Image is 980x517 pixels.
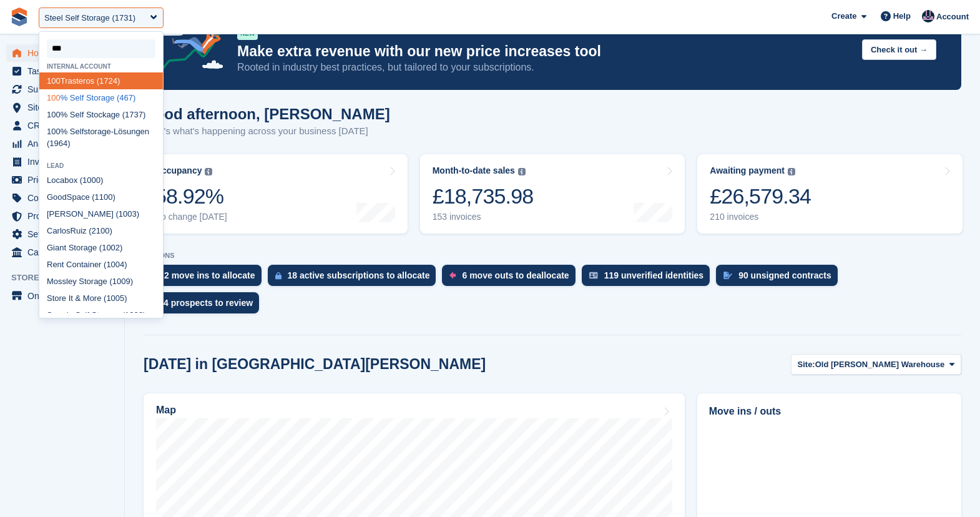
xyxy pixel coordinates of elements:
[39,256,163,273] div: Rent Container ( 4)
[462,270,569,280] div: 6 move outs to deallocate
[39,72,163,89] div: Trasteros (1724)
[831,10,856,22] span: Create
[39,162,163,169] div: Lead
[27,135,102,152] span: Analytics
[112,277,126,286] span: 100
[936,11,969,23] span: Account
[106,293,120,303] span: 100
[288,270,430,280] div: 18 active subscriptions to allocate
[27,207,102,225] span: Protection
[11,272,124,284] span: Storefront
[156,405,176,416] h2: Map
[442,265,581,292] a: 6 move outs to deallocate
[710,212,811,222] div: 210 invoices
[449,272,456,279] img: move_outs_to_deallocate_icon-f764333ba52eb49d3ac5e1228854f67142a1ed5810a6f6cc68b1a99e826820c5.svg
[710,184,811,209] div: £26,579.34
[27,153,102,170] span: Invoices
[6,117,118,134] a: menu
[10,7,29,26] img: stora-icon-8386f47178a22dfd0bd8f6a31ec36ba5ce8667c1dd55bd0f319d3a0aa187defe.svg
[6,287,118,305] a: menu
[39,123,163,152] div: % Selfstorage-Lösungen (1964)
[815,358,945,371] span: Old [PERSON_NAME] Warehouse
[155,212,227,222] div: No change [DATE]
[518,168,526,175] img: icon-info-grey-7440780725fd019a000dd9b08b2336e03edf1995a4989e88bcd33f0948082b44.svg
[27,44,102,62] span: Home
[205,168,212,175] img: icon-info-grey-7440780725fd019a000dd9b08b2336e03edf1995a4989e88bcd33f0948082b44.svg
[96,226,110,235] span: 100
[144,124,390,139] p: Here's what's happening across your business [DATE]
[155,165,202,176] div: Occupancy
[27,81,102,98] span: Subscriptions
[237,42,852,61] p: Make extra revenue with our new price increases tool
[433,184,534,209] div: £18,735.98
[164,270,255,280] div: 2 move ins to allocate
[39,290,163,307] div: Store It & More ( 5)
[47,127,61,136] span: 100
[149,6,237,77] img: price-adjustments-announcement-icon-8257ccfd72463d97f412b2fc003d46551f7dbcb40ab6d574587a9cd5c0d94...
[27,225,102,243] span: Settings
[6,207,118,225] a: menu
[433,212,534,222] div: 153 invoices
[723,272,732,279] img: contract_signature_icon-13c848040528278c33f63329250d36e43548de30e8caae1d1a13099fd9432cc5.svg
[922,10,934,22] img: Oliver Bruce
[27,244,102,261] span: Capital
[433,165,515,176] div: Month-to-date sales
[102,243,115,252] span: 100
[142,154,408,234] a: Occupancy 58.92% No change [DATE]
[99,192,113,202] span: 100
[144,265,268,292] a: 2 move ins to allocate
[82,175,96,185] span: 100
[39,205,163,222] div: [PERSON_NAME] ( 3)
[27,171,102,189] span: Pricing
[791,354,961,375] button: Site: Old [PERSON_NAME] Warehouse
[697,154,963,234] a: Awaiting payment £26,579.34 210 invoices
[39,89,163,106] div: % Self Storage (467)
[893,10,911,22] span: Help
[39,189,163,205] div: GoodSpace (1 )
[6,244,118,261] a: menu
[582,265,717,292] a: 119 unverified identities
[275,272,282,280] img: active_subscription_to_allocate_icon-d502201f5373d7db506a760aba3b589e785aa758c864c3986d89f69b8ff3...
[798,358,815,371] span: Site:
[39,172,163,189] div: Locabox ( 0)
[44,12,135,24] div: Steel Self Storage (1731)
[6,189,118,207] a: menu
[125,310,139,320] span: 100
[27,99,102,116] span: Sites
[738,270,831,280] div: 90 unsigned contracts
[39,273,163,290] div: Mossley Storage ( 9)
[6,153,118,170] a: menu
[27,189,102,207] span: Coupons
[716,265,844,292] a: 90 unsigned contracts
[39,239,163,256] div: Giant Storage ( 2)
[39,106,163,123] div: % Self Stockage (1737)
[27,62,102,80] span: Tasks
[6,99,118,116] a: menu
[709,404,949,419] h2: Move ins / outs
[47,76,61,86] span: 100
[788,168,795,175] img: icon-info-grey-7440780725fd019a000dd9b08b2336e03edf1995a4989e88bcd33f0948082b44.svg
[27,117,102,134] span: CRM
[6,44,118,62] a: menu
[155,184,227,209] div: 58.92%
[589,272,598,279] img: verify_identity-adf6edd0f0f0b5bbfe63781bf79b02c33cf7c696d77639b501bdc392416b5a36.svg
[420,154,685,234] a: Month-to-date sales £18,735.98 153 invoices
[39,222,163,239] div: CarlosRuiz (2 )
[39,307,163,323] div: Sperrin Self Storage ( 6)
[144,356,486,373] h2: [DATE] in [GEOGRAPHIC_DATA][PERSON_NAME]
[27,287,102,305] span: Online Store
[6,62,118,80] a: menu
[144,252,961,260] p: ACTIONS
[164,298,253,308] div: 4 prospects to review
[710,165,785,176] div: Awaiting payment
[39,63,163,70] div: Internal account
[268,265,443,292] a: 18 active subscriptions to allocate
[237,61,852,74] p: Rooted in industry best practices, but tailored to your subscriptions.
[862,39,936,60] button: Check it out →
[6,81,118,98] a: menu
[6,171,118,189] a: menu
[119,209,132,219] span: 100
[144,106,390,122] h1: Good afternoon, [PERSON_NAME]
[47,93,61,102] span: 100
[47,110,61,119] span: 100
